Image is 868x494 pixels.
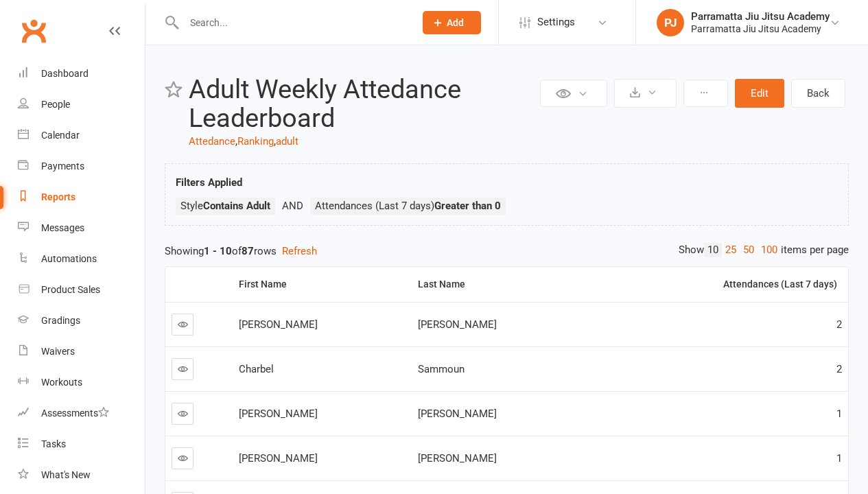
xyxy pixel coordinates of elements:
[18,244,145,274] a: Automations
[41,222,84,233] div: Messages
[537,7,575,38] span: Settings
[41,408,109,419] div: Assessments
[176,176,242,189] strong: Filters Applied
[18,429,145,460] a: Tasks
[447,17,464,28] span: Add
[657,9,684,36] div: PJ
[418,363,465,375] span: Sammoun
[203,200,270,212] strong: Contains Adult
[189,135,235,148] a: Attedance
[239,363,274,375] span: Charbel
[836,363,842,375] span: 2
[791,79,845,108] a: Back
[18,367,145,398] a: Workouts
[735,79,784,108] button: Edit
[180,200,270,212] span: Style
[41,191,75,202] div: Reports
[237,135,274,148] a: Ranking
[41,346,75,357] div: Waivers
[418,452,497,464] span: [PERSON_NAME]
[41,315,80,326] div: Gradings
[41,284,100,295] div: Product Sales
[18,460,145,491] a: What's New
[41,377,82,388] div: Workouts
[758,243,781,257] a: 100
[235,135,237,148] span: ,
[41,130,80,141] div: Calendar
[18,398,145,429] a: Assessments
[282,243,317,259] button: Refresh
[18,89,145,120] a: People
[41,438,66,449] div: Tasks
[434,200,501,212] strong: Greater than 0
[18,182,145,213] a: Reports
[740,243,758,257] a: 50
[180,13,405,32] input: Search...
[41,253,97,264] div: Automations
[18,305,145,336] a: Gradings
[239,408,318,420] span: [PERSON_NAME]
[315,200,501,212] span: Attendances (Last 7 days)
[704,243,722,257] a: 10
[836,452,842,464] span: 1
[691,23,830,35] div: Parramatta Jiu Jitsu Academy
[239,452,318,464] span: [PERSON_NAME]
[239,318,318,331] span: [PERSON_NAME]
[41,161,84,172] div: Payments
[274,135,276,148] span: ,
[276,135,298,148] a: adult
[423,11,481,34] button: Add
[18,336,145,367] a: Waivers
[41,99,70,110] div: People
[239,279,401,290] div: First Name
[18,213,145,244] a: Messages
[18,58,145,89] a: Dashboard
[418,279,580,290] div: Last Name
[18,151,145,182] a: Payments
[16,14,51,48] a: Clubworx
[722,243,740,257] a: 25
[41,68,89,79] div: Dashboard
[836,318,842,331] span: 2
[242,245,254,257] strong: 87
[18,120,145,151] a: Calendar
[418,318,497,331] span: [PERSON_NAME]
[189,75,537,133] h2: Adult Weekly Attedance Leaderboard
[418,408,497,420] span: [PERSON_NAME]
[836,408,842,420] span: 1
[18,274,145,305] a: Product Sales
[597,279,837,290] div: Attendances (Last 7 days)
[679,243,849,257] div: Show items per page
[165,243,849,259] div: Showing of rows
[204,245,232,257] strong: 1 - 10
[41,469,91,480] div: What's New
[691,10,830,23] div: Parramatta Jiu Jitsu Academy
